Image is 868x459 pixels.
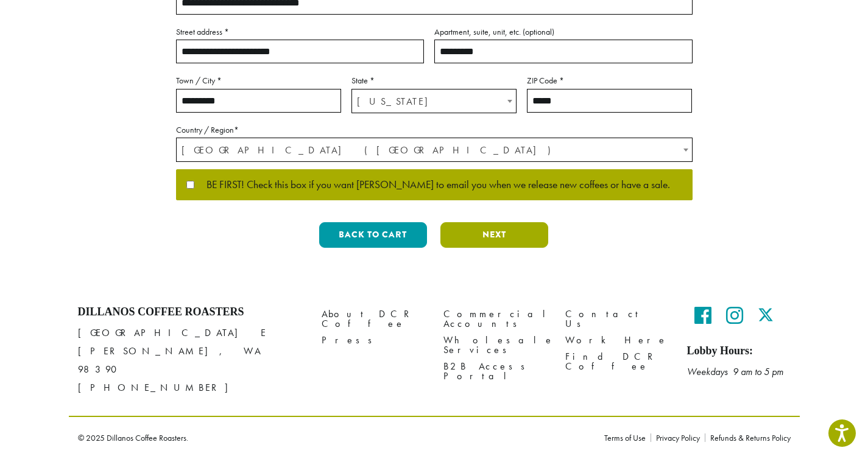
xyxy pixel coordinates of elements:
button: Back to cart [319,222,427,248]
a: Wholesale Services [443,332,547,359]
label: ZIP Code [527,73,692,88]
a: Commercial Accounts [443,306,547,332]
button: Next [440,222,548,248]
span: Wisconsin [352,89,516,113]
h4: Dillanos Coffee Roasters [78,306,303,319]
a: Privacy Policy [651,433,705,442]
h5: Lobby Hours: [687,345,791,358]
span: United States (US) [177,138,692,162]
a: About DCR Coffee [322,306,425,332]
label: State [351,73,517,88]
a: Find DCR Coffee [565,349,669,375]
label: Apartment, suite, unit, etc. [434,24,693,40]
em: Weekdays 9 am to 5 pm [687,365,783,378]
p: [GEOGRAPHIC_DATA] E [PERSON_NAME], WA 98390 [PHONE_NUMBER] [78,324,303,397]
a: B2B Access Portal [443,359,547,385]
label: Town / City [176,73,341,88]
p: © 2025 Dillanos Coffee Roasters. [78,433,586,442]
a: Press [322,332,425,349]
span: Country / Region [176,138,693,162]
span: BE FIRST! Check this box if you want [PERSON_NAME] to email you when we release new coffees or ha... [194,180,670,191]
a: Work Here [565,332,669,349]
label: Street address [176,24,424,40]
span: State [351,89,517,113]
a: Refunds & Returns Policy [705,433,791,442]
a: Terms of Use [604,433,651,442]
input: BE FIRST! Check this box if you want [PERSON_NAME] to email you when we release new coffees or ha... [186,181,194,189]
a: Contact Us [565,306,669,332]
span: (optional) [523,26,554,37]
